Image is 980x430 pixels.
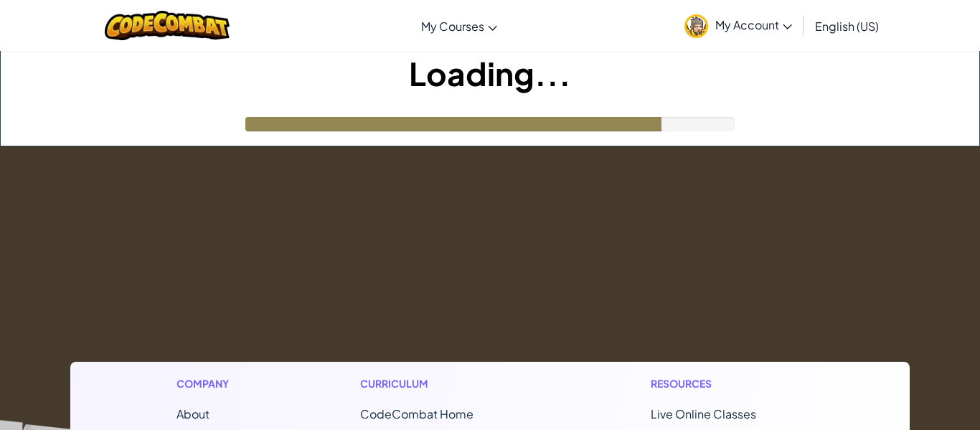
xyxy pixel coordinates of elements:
[808,6,886,45] a: English (US)
[1,51,979,95] h1: Loading...
[677,3,799,48] a: My Account
[651,406,756,421] a: Live Online Classes
[715,17,792,32] span: My Account
[684,14,708,38] img: avatar
[360,406,473,421] span: CodeCombat Home
[176,376,243,391] h1: Company
[651,376,804,391] h1: Resources
[414,6,504,45] a: My Courses
[105,11,230,40] img: CodeCombat logo
[815,19,879,34] span: English (US)
[421,19,484,34] span: My Courses
[360,376,534,391] h1: Curriculum
[176,406,209,421] a: About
